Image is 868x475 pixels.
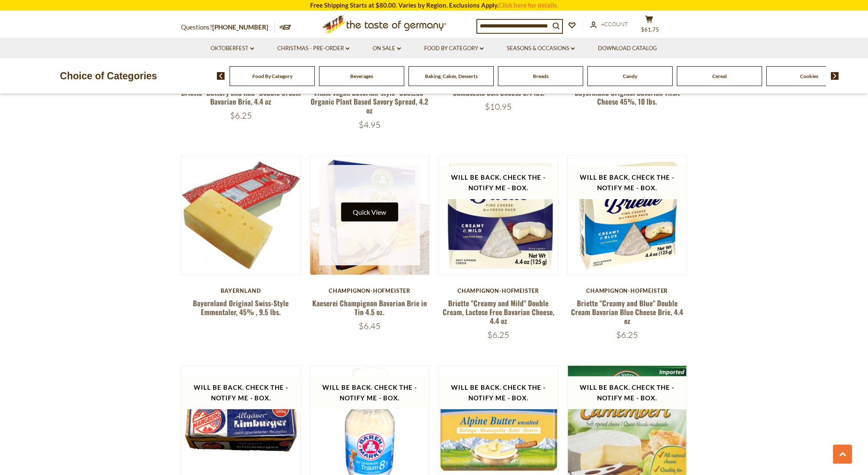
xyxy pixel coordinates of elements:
[623,73,637,79] a: Candy
[252,73,292,79] a: Food By Category
[359,119,381,130] span: $4.95
[212,23,268,31] a: [PHONE_NUMBER]
[616,329,638,340] span: $6.25
[438,287,559,294] div: Champignon-Hofmeister
[443,298,554,327] a: Briette "Creamy and Mild" Double Cream, Lactose Free Bavarian Cheese, 4.4 oz
[341,202,398,221] button: Quick View
[424,44,484,53] a: Food By Category
[601,21,628,27] span: Account
[637,15,662,36] button: $61.75
[641,26,659,33] span: $61.75
[425,73,478,79] a: Baking, Cakes, Desserts
[181,287,301,294] div: Bayernland
[230,110,252,121] span: $6.25
[487,329,509,340] span: $6.25
[800,73,818,79] a: Cookies
[571,298,683,327] a: Briette "Creamy and Blue" Double Cream Bavarian Blue Cheese Brie, 4.4 oz
[439,156,558,275] img: Briette "Creamy and Mild" Double Cream, Lactose Free Bavarian Cheese, 4.4 oz
[350,73,373,79] a: Beverages
[575,87,680,107] a: Bayernland Original Bavarian Tilsit Cheese 45%, 10 lbs.
[310,156,430,275] img: Kaeserei Champignon Bavarian Brie in Tin 4.5 oz.
[211,44,254,53] a: Oktoberfest
[712,73,727,79] a: Cereal
[507,44,575,53] a: Seasons & Occasions
[311,87,428,116] a: Vitam Vegan Bavarian-style "Obatzda" Organic Plant Based Savory Spread, 4.2 oz
[217,72,225,80] img: previous arrow
[590,20,628,29] a: Account
[181,156,301,275] img: Bayernland Original Swiss-Style Emmentaler, 45% , 9.5 lbs.
[310,287,430,294] div: Champignon-Hofmeister
[373,44,401,53] a: On Sale
[181,87,301,107] a: Briette "Buttery and Red" Double Cream Bavarian Brie, 4.4 oz
[598,44,657,53] a: Download Catalog
[193,298,289,317] a: Bayernland Original Swiss-Style Emmentaler, 45% , 9.5 lbs.
[277,44,349,53] a: Christmas - PRE-ORDER
[568,156,687,275] img: Briette "Creamy and Blue" Double Cream Bavarian Blue Cheese Brie, 4.4 oz
[312,298,427,317] a: Kaeserei Champignon Bavarian Brie in Tin 4.5 oz.
[498,1,558,9] a: Click here for details.
[359,321,381,331] span: $6.45
[181,22,275,33] p: Questions?
[831,72,839,80] img: next arrow
[567,287,687,294] div: Champignon-Hofmeister
[533,73,549,79] a: Breads
[485,101,512,112] span: $10.95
